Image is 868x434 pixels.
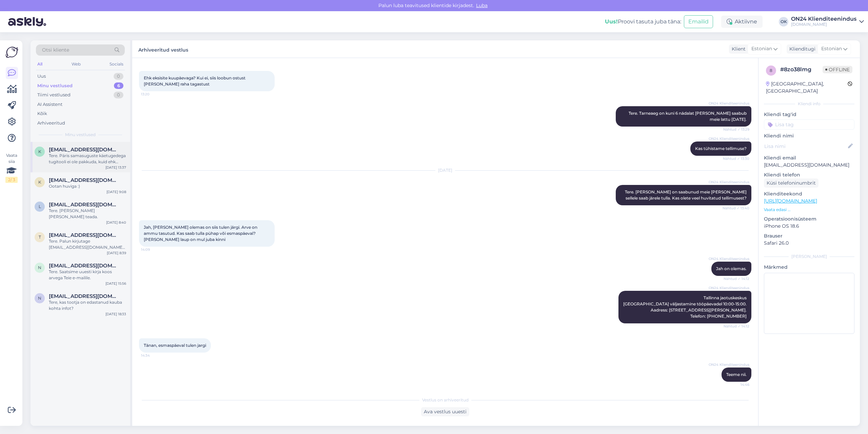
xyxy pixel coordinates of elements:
span: ON24 Klienditeenindus [709,362,749,367]
p: Kliendi nimi [764,132,854,139]
div: 0 [114,73,123,80]
img: Askly Logo [5,46,18,59]
span: ON24 Klienditeenindus [709,180,749,185]
span: K [38,180,41,185]
div: [DATE] [139,167,751,173]
div: All [36,60,44,69]
span: l [39,204,41,209]
div: 2 / 3 [5,177,18,183]
span: ON24 Klienditeenindus [709,285,749,290]
span: Teeme nii. [726,372,747,377]
p: Kliendi telefon [764,171,854,178]
span: Jah, [PERSON_NAME] olemas on siis tulen järgi. Arve on ammu tasutud. Kas saab tulla pühap või esm... [144,225,258,242]
span: 14:09 [141,247,166,252]
span: Offline [823,66,852,73]
div: Kõik [37,110,47,117]
div: Uus [37,73,46,80]
a: [URL][DOMAIN_NAME] [764,198,817,204]
p: Klienditeekond [764,190,854,197]
p: Vaata edasi ... [764,207,854,213]
span: Otsi kliente [42,46,69,54]
span: Luba [474,2,490,8]
span: ON24 Klienditeenindus [709,136,749,141]
span: kristel.hommik@mail.ee [49,147,119,153]
span: 8 [770,68,772,73]
span: ly.tomberg@mail.ee [49,202,119,208]
div: Tere, kas tootja on edastanud kauba kohta infot? [49,299,126,312]
span: Jah on olemas. [716,266,747,271]
span: 14:46 [724,382,749,387]
p: [EMAIL_ADDRESS][DOMAIN_NAME] [764,162,854,169]
span: 13:20 [141,92,166,97]
div: 6 [114,82,123,89]
span: Tänan, esmaspäeval tulen jargi [144,343,206,348]
div: Tiimi vestlused [37,92,71,98]
div: Tere. Päris samasuguste käetugedega tugitooli ei ole pakkuda, kuid ehk võiks sobida üks neist: [U... [49,153,126,165]
span: Nähtud ✓ 13:30 [723,156,749,161]
div: Minu vestlused [37,82,73,89]
span: nele.mandla@gmail.com [49,293,119,299]
p: Märkmed [764,264,854,271]
div: Ootan huviga :) [49,183,126,189]
div: Küsi telefoninumbrit [764,178,818,188]
span: Minu vestlused [65,132,96,138]
div: Tere. Saatsime uuesti kirja koos arvega Teie e-mailile. [49,269,126,281]
div: ON24 Klienditeenindus [791,16,856,22]
span: Kirsti.tihho@gmail.com [49,177,119,183]
span: Vestlus on arhiveeritud [422,397,469,403]
div: [DOMAIN_NAME] [791,22,856,27]
span: Tere. [PERSON_NAME] on saabunud meie [PERSON_NAME] sellele saab järele tulla. Kas olete veel huvi... [625,189,748,201]
span: k [38,149,41,154]
span: 14:34 [141,353,166,358]
input: Lisa nimi [764,143,847,150]
span: ON24 Klienditeenindus [709,101,749,106]
div: [DATE] 8:39 [107,250,126,256]
div: [DATE] 13:37 [105,165,126,170]
span: n [38,296,41,301]
div: Web [70,60,82,69]
span: Tere. Tarneaeg on kuni 6 nädalat [PERSON_NAME] saabub meie lattu [DATE]. [629,111,748,122]
div: Proovi tasuta juba täna: [605,18,681,26]
div: Tere. [PERSON_NAME] [PERSON_NAME] teada. [49,208,126,220]
div: [DATE] 15:56 [105,281,126,286]
span: Ehk eksisite kuupäevaga? Kui ei, siis loobun ostust [PERSON_NAME] raha tagastust [144,75,246,87]
div: Aktiivne [721,16,763,28]
div: Tere. Palun kirjutage [EMAIL_ADDRESS][DOMAIN_NAME]. Lisage tellimuse number, pildid ja kokkupanek... [49,238,126,250]
input: Lisa tag [764,119,854,130]
div: # 8zo38lmg [780,65,823,74]
div: OK [779,17,788,26]
div: Socials [108,60,125,69]
div: Arhiveeritud [37,120,65,127]
span: Nähtud ✓ 13:29 [723,127,749,132]
p: Operatsioonisüsteem [764,215,854,223]
div: [DATE] 8:40 [106,220,126,225]
div: [DATE] 18:33 [105,312,126,317]
div: Ava vestlus uuesti [421,407,469,416]
p: Safari 26.0 [764,240,854,247]
a: ON24 Klienditeenindus[DOMAIN_NAME] [791,16,864,27]
label: Arhiveeritud vestlus [138,44,188,54]
p: Kliendi tag'id [764,111,854,118]
p: Kliendi email [764,154,854,162]
div: 0 [114,92,123,98]
span: tatjana2006@mail.ru [49,232,119,238]
div: [GEOGRAPHIC_DATA], [GEOGRAPHIC_DATA] [766,80,848,95]
span: N [38,265,41,270]
span: Nähtud ✓ 13:40 [723,206,749,211]
p: Brauser [764,232,854,240]
span: t [39,234,41,240]
div: Klient [729,45,746,53]
div: AI Assistent [37,101,62,108]
button: Emailid [684,15,713,28]
b: Uus! [605,18,618,25]
span: Nähtud ✓ 14:12 [724,324,749,329]
p: iPhone OS 18.6 [764,223,854,230]
span: ON24 Klienditeenindus [709,256,749,261]
div: Vaata siia [5,152,18,183]
div: Klienditugi [787,45,815,53]
span: Kas tühistame tellimuse? [695,146,747,151]
span: Estonian [751,45,772,53]
span: Natali_zol@rambler.ru [49,263,119,269]
span: Nähtud ✓ 14:12 [724,276,749,281]
span: Estonian [821,45,842,53]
